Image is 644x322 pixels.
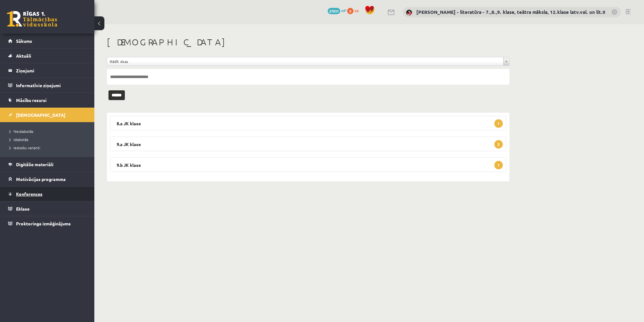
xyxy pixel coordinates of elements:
[9,137,88,142] a: Izlabotās
[347,8,353,14] span: 0
[110,137,506,151] legend: 9.a JK klase
[8,34,86,48] a: Sākums
[8,63,86,78] a: Ziņojumi
[8,201,86,216] a: Eklase
[494,119,503,128] span: 1
[347,8,362,13] a: 0 xp
[7,11,57,27] a: Rīgas 1. Tālmācības vidusskola
[16,161,53,167] span: Digitālie materiāli
[8,216,86,231] a: Proktoringa izmēģinājums
[8,172,86,186] a: Motivācijas programma
[341,8,346,13] span: mP
[354,8,358,13] span: xp
[9,128,88,134] a: Neizlabotās
[8,48,86,63] a: Aktuāli
[16,191,42,197] span: Konferences
[16,63,86,78] legend: Ziņojumi
[16,97,47,103] span: Mācību resursi
[16,78,86,93] legend: Informatīvie ziņojumi
[16,53,31,59] span: Aktuāli
[328,8,340,14] span: 27031
[494,140,503,149] span: 2
[9,145,40,150] span: Ieskaišu varianti
[110,57,501,65] span: Rādīt visas
[110,157,506,172] legend: 9.b JK klase
[8,157,86,172] a: Digitālie materiāli
[9,129,33,134] span: Neizlabotās
[16,38,32,44] span: Sākums
[8,187,86,201] a: Konferences
[16,221,71,226] span: Proktoringa izmēģinājums
[8,108,86,122] a: [DEMOGRAPHIC_DATA]
[328,8,346,13] a: 27031 mP
[9,137,28,142] span: Izlabotās
[107,37,509,48] h1: [DEMOGRAPHIC_DATA]
[416,9,605,15] a: [PERSON_NAME] - literatūra - 7.,8.,9. klase, teātra māksla, 12.klase latv.val. un lit.II
[8,78,86,93] a: Informatīvie ziņojumi
[9,145,88,150] a: Ieskaišu varianti
[107,57,509,65] a: Rādīt visas
[8,93,86,107] a: Mācību resursi
[16,112,65,118] span: [DEMOGRAPHIC_DATA]
[16,206,30,212] span: Eklase
[494,161,503,169] span: 1
[406,9,412,16] img: Sandra Saulīte - literatūra - 7.,8.,9. klase, teātra māksla, 12.klase latv.val. un lit.II
[110,116,506,130] legend: 8.a JK klase
[16,176,66,182] span: Motivācijas programma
